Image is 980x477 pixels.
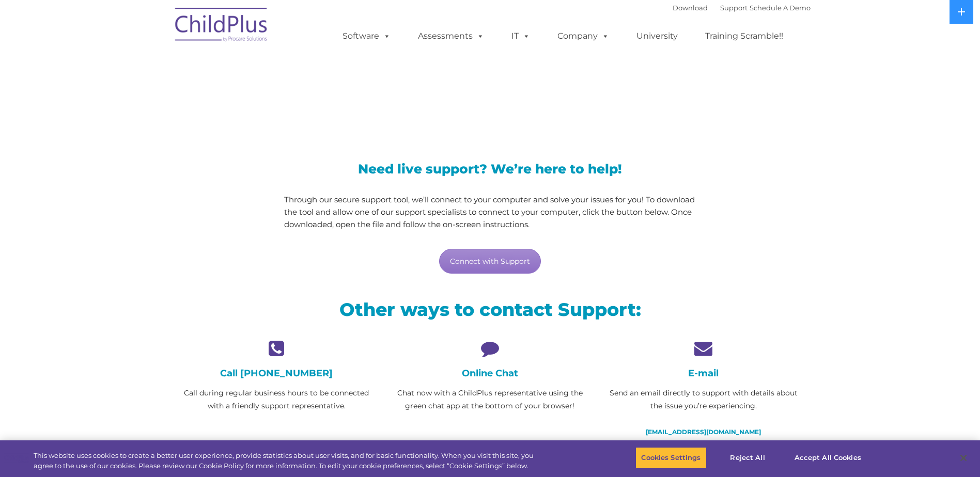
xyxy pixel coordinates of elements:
a: [EMAIL_ADDRESS][DOMAIN_NAME] [646,428,761,436]
a: Training Scramble!! [695,26,794,46]
h3: Need live support? We’re here to help! [284,163,696,176]
button: Close [952,447,975,469]
p: Through our secure support tool, we’ll connect to your computer and solve your issues for you! To... [284,194,696,231]
p: Call during regular business hours to be connected with a friendly support representative. [178,387,376,412]
div: This website uses cookies to create a better user experience, provide statistics about user visit... [34,451,539,471]
button: Reject All [715,447,780,469]
a: Software [332,26,401,46]
h4: Call [PHONE_NUMBER] [178,368,376,379]
a: University [626,26,688,46]
a: Assessments [408,26,494,46]
h2: Other ways to contact Support: [178,298,803,321]
h4: Online Chat [391,368,589,379]
a: Company [547,26,619,46]
a: Download [673,4,708,12]
a: IT [501,26,540,46]
button: Accept All Cookies [789,447,867,469]
p: Send an email directly to support with details about the issue you’re experiencing. [604,387,802,412]
p: Chat now with a ChildPlus representative using the green chat app at the bottom of your browser! [391,387,589,412]
font: | [673,4,811,12]
a: Schedule A Demo [750,4,811,12]
span: LiveSupport with SplashTop [178,74,564,106]
button: Cookies Settings [635,447,706,469]
h4: E-mail [604,368,802,379]
a: Support [720,4,748,12]
img: ChildPlus by Procare Solutions [170,1,273,52]
a: Connect with Support [439,249,541,274]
